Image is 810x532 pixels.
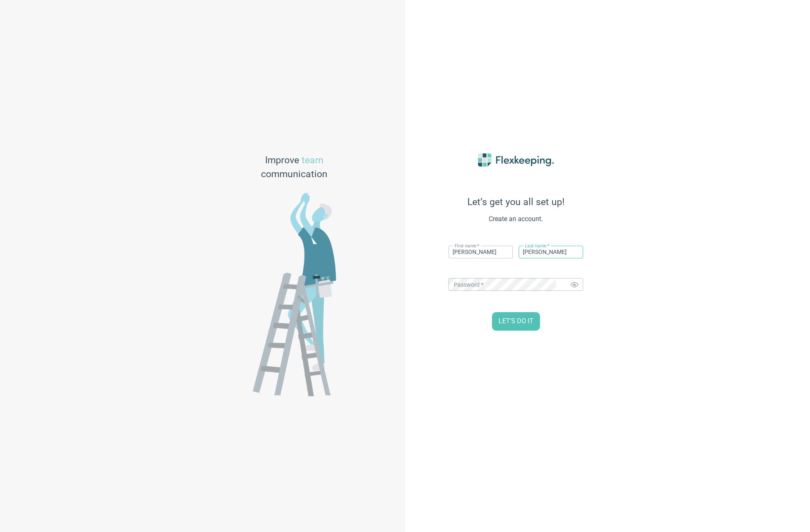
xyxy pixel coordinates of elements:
[426,214,606,224] span: Create an account.
[565,276,583,294] button: Toggle password visibility
[261,153,327,182] span: Improve communication
[492,312,540,331] button: LET’S DO IT
[302,155,323,166] span: team
[426,196,606,208] span: Let’s get you all set up!
[499,317,533,326] span: LET’S DO IT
